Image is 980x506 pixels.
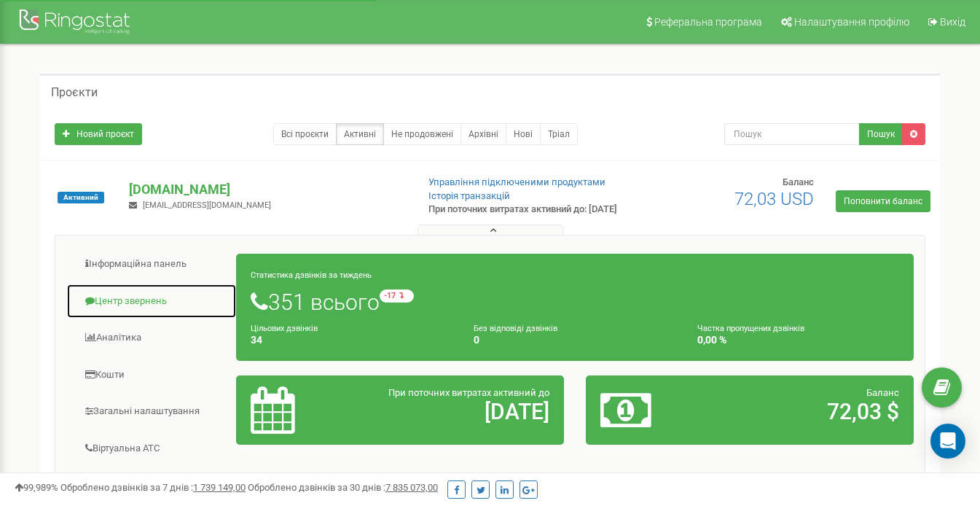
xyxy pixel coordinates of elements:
small: Частка пропущених дзвінків [697,324,804,333]
a: Загальні налаштування [66,394,237,429]
span: Реферальна програма [654,16,762,28]
span: [EMAIL_ADDRESS][DOMAIN_NAME] [143,201,271,210]
h1: 351 всього [251,289,899,314]
small: Без відповіді дзвінків [474,324,557,333]
a: Управління підключеними продуктами [428,176,605,187]
h5: Проєкти [51,86,98,99]
span: Оброблено дзвінків за 30 днів : [248,482,438,493]
h2: [DATE] [357,400,549,424]
small: Цільових дзвінків [251,324,318,333]
h2: 72,03 $ [707,400,899,424]
h4: 0,00 % [697,335,899,346]
a: Тріал [540,123,578,145]
a: Наскрізна аналітика [66,467,237,503]
a: Віртуальна АТС [66,431,237,467]
a: Активні [336,123,384,145]
a: Архівні [460,123,506,145]
small: Статистика дзвінків за тиждень [251,270,372,280]
a: Всі проєкти [273,123,337,145]
a: Кошти [66,357,237,393]
u: 1 739 149,00 [193,482,246,493]
a: Новий проєкт [55,123,142,145]
a: Історія транзакцій [428,190,510,201]
span: Вихід [940,16,965,28]
span: 72,03 USD [734,189,814,209]
span: При поточних витратах активний до [388,387,549,398]
small: -17 [380,289,414,303]
a: Поповнити баланс [836,190,930,212]
span: 99,989% [15,482,58,493]
a: Аналiтика [66,320,237,356]
a: Інформаційна панель [66,246,237,282]
h4: 34 [251,335,452,346]
span: Оброблено дзвінків за 7 днів : [60,482,246,493]
span: Активний [58,192,104,203]
h4: 0 [474,335,675,346]
u: 7 835 073,00 [385,482,438,493]
input: Пошук [724,123,860,145]
a: Нові [506,123,541,145]
p: [DOMAIN_NAME] [129,180,404,199]
div: Open Intercom Messenger [930,424,965,459]
span: Баланс [866,387,899,398]
span: Баланс [783,176,814,187]
p: При поточних витратах активний до: [DATE] [428,203,630,217]
a: Центр звернень [66,284,237,319]
a: Не продовжені [383,123,461,145]
span: Налаштування профілю [794,16,909,28]
button: Пошук [859,123,903,145]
